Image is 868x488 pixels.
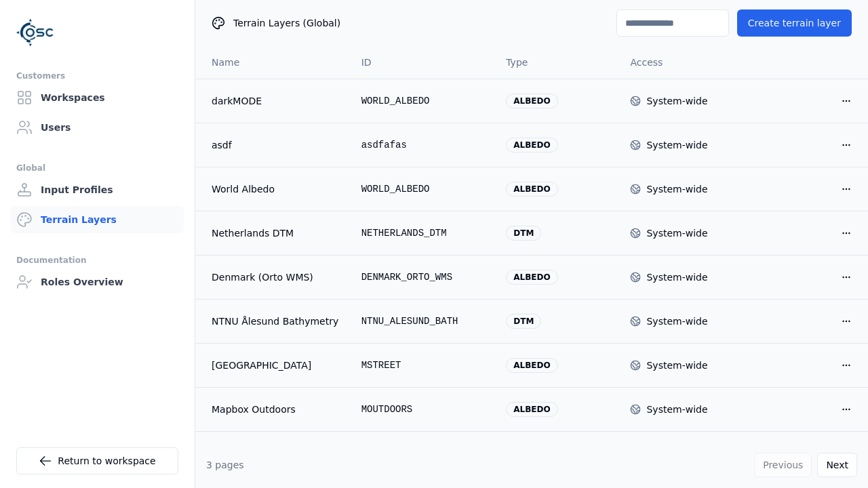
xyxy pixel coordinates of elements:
div: MSTREET [361,359,485,372]
div: NETHERLANDS_DTM [361,226,485,240]
a: Return to workspace [16,447,178,474]
div: albedo [506,402,557,417]
div: System-wide [646,359,707,372]
div: WORLD_ALBEDO [361,182,485,196]
a: Denmark (Orto WMS) [212,270,340,284]
a: darkMODE [212,94,340,108]
a: Users [11,114,184,141]
button: Next [817,453,857,477]
div: System-wide [646,182,707,196]
a: World Albedo [212,182,340,196]
div: albedo [506,270,557,285]
th: Type [495,46,619,79]
div: asdfafas [361,138,485,152]
div: dtm [506,314,541,329]
a: Terrain Layers [11,206,184,233]
th: ID [351,46,496,79]
div: System-wide [646,314,707,328]
th: Access [619,46,743,79]
div: albedo [506,182,557,197]
div: System-wide [646,94,707,108]
th: Name [195,46,351,79]
button: Create terrain layer [737,9,852,37]
span: 3 pages [206,460,244,470]
div: DENMARK_ORTO_WMS [361,270,485,284]
div: Customers [16,68,178,84]
div: WORLD_ALBEDO [361,94,485,108]
div: MOUTDOORS [361,403,485,416]
div: System-wide [646,270,707,284]
a: Input Profiles [11,176,184,203]
div: System-wide [646,403,707,416]
a: [GEOGRAPHIC_DATA] [212,359,340,372]
div: Global [16,160,178,176]
div: albedo [506,358,557,373]
div: dtm [506,226,541,241]
a: Mapbox Outdoors [212,403,340,416]
a: asdf [212,138,340,152]
div: albedo [506,138,557,152]
img: Logo [16,14,54,52]
div: albedo [506,94,557,108]
div: System-wide [646,226,707,240]
a: NTNU Ålesund Bathymetry [212,314,340,328]
div: Documentation [16,252,178,268]
span: Terrain Layers (Global) [233,16,340,30]
div: NTNU_ALESUND_BATH [361,314,485,328]
a: Workspaces [11,84,184,111]
a: Roles Overview [11,268,184,296]
div: System-wide [646,138,707,152]
a: Netherlands DTM [212,226,340,240]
